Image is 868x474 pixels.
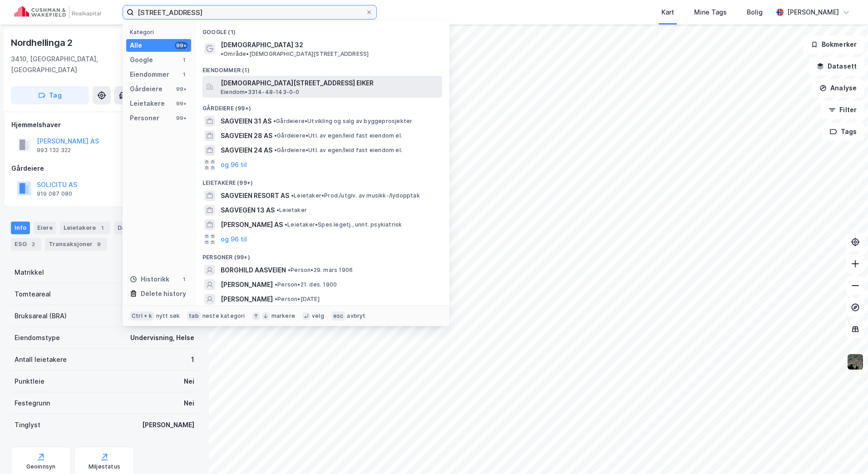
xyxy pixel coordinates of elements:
[847,353,864,370] img: 9k=
[275,296,277,302] span: •
[180,276,187,283] div: 1
[26,463,56,470] div: Geoinnsyn
[195,21,449,38] div: Google (1)
[823,430,868,474] iframe: Chat Widget
[822,123,864,141] button: Tags
[821,101,864,119] button: Filter
[89,463,120,470] div: Miljøstatus
[271,312,295,320] div: markere
[809,57,864,75] button: Datasett
[11,238,41,251] div: ESG
[11,86,89,104] button: Tag
[195,172,449,188] div: Leietakere (99+)
[15,398,50,409] div: Festegrunn
[221,39,303,50] span: [DEMOGRAPHIC_DATA] 32
[114,222,148,234] div: Datasett
[202,312,245,320] div: neste kategori
[175,100,187,107] div: 99+
[274,147,277,153] span: •
[15,420,40,430] div: Tinglyst
[142,420,194,430] div: [PERSON_NAME]
[275,281,337,288] span: Person • 21. des. 1900
[221,219,283,230] span: [PERSON_NAME] AS
[130,40,142,51] div: Alle
[11,119,197,130] div: Hjemmelshaver
[276,207,279,213] span: •
[130,113,159,123] div: Personer
[803,35,864,54] button: Bokmerker
[221,294,273,305] span: [PERSON_NAME]
[285,221,402,228] span: Leietaker • Spes.legetj., unnt. psykiatrisk
[15,332,60,343] div: Eiendomstype
[221,116,271,127] span: SAGVEIEN 31 AS
[130,84,163,94] div: Gårdeiere
[60,222,110,234] div: Leietakere
[221,205,275,216] span: SAGVEGEN 13 AS
[29,240,38,249] div: 2
[276,207,307,214] span: Leietaker
[274,147,402,154] span: Gårdeiere • Utl. av egen/leid fast eiendom el.
[175,42,187,49] div: 99+
[275,281,277,288] span: •
[11,222,30,234] div: Info
[291,192,294,199] span: •
[347,312,365,320] div: avbryt
[191,354,194,365] div: 1
[221,265,286,276] span: BORGHILD AASVEIEN
[187,311,201,321] div: tab
[331,311,345,321] div: esc
[130,98,165,109] div: Leietakere
[221,145,272,156] span: SAGVEIEN 24 AS
[291,192,420,199] span: Leietaker • Prod./utgiv. av musikk-/lydopptak
[694,7,727,18] div: Mine Tags
[288,267,291,273] span: •
[130,311,154,321] div: Ctrl + k
[180,56,187,64] div: 1
[175,85,187,93] div: 99+
[130,332,194,343] div: Undervisning, Helse
[141,288,186,299] div: Delete history
[130,69,169,80] div: Eiendommer
[184,376,194,387] div: Nei
[37,147,71,154] div: 993 132 322
[94,240,104,249] div: 9
[15,289,51,300] div: Tomteareal
[11,163,197,174] div: Gårdeiere
[180,71,187,78] div: 1
[37,190,72,197] div: 919 087 080
[15,6,101,19] img: cushman-wakefield-realkapital-logo.202ea83816669bd177139c58696a8fa1.svg
[175,114,187,122] div: 99+
[285,221,287,228] span: •
[812,79,864,97] button: Analyse
[274,132,402,139] span: Gårdeiere • Utl. av egen/leid fast eiendom el.
[221,78,439,89] span: [DEMOGRAPHIC_DATA][STREET_ADDRESS] EIKER
[130,29,191,35] div: Kategori
[221,50,223,57] span: •
[134,5,365,19] input: Søk på adresse, matrikkel, gårdeiere, leietakere eller personer
[98,223,107,232] div: 1
[156,312,180,320] div: nytt søk
[195,98,449,114] div: Gårdeiere (99+)
[34,222,56,234] div: Eiere
[15,376,44,387] div: Punktleie
[221,279,273,290] span: [PERSON_NAME]
[273,118,412,125] span: Gårdeiere • Utvikling og salg av byggeprosjekter
[11,54,162,75] div: 3410, [GEOGRAPHIC_DATA], [GEOGRAPHIC_DATA]
[15,311,67,321] div: Bruksareal (BRA)
[747,7,763,18] div: Bolig
[275,296,320,303] span: Person • [DATE]
[15,267,44,278] div: Matrikkel
[274,132,277,139] span: •
[823,430,868,474] div: Kontrollprogram for chat
[273,118,276,124] span: •
[221,130,272,141] span: SAGVEIEN 28 AS
[661,7,674,18] div: Kart
[184,398,194,409] div: Nei
[221,190,289,201] span: SAGVEIEN RESORT AS
[15,354,67,365] div: Antall leietakere
[787,7,839,18] div: [PERSON_NAME]
[221,159,247,170] button: og 96 til
[45,238,107,251] div: Transaksjoner
[221,89,300,96] span: Eiendom • 3314-48-143-0-0
[11,35,74,50] div: Nordhellinga 2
